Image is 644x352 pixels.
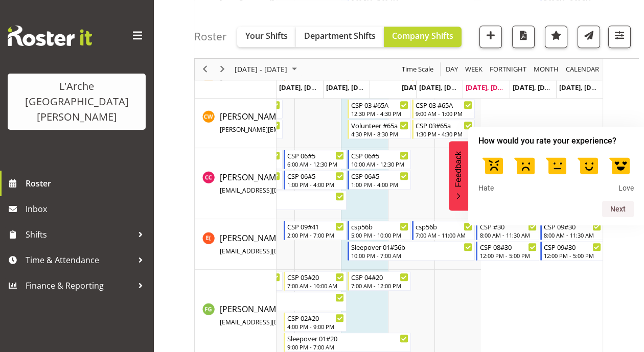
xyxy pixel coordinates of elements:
[287,313,344,323] div: CSP 02#20
[464,63,485,76] button: Timeline Week
[476,241,539,261] div: Estelle (Yuqi) Pu"s event - CSP 08#30 Begin From Saturday, August 23, 2025 at 12:00:00 PM GMT+12:...
[608,26,631,48] button: Filter Shifts
[416,130,473,138] div: 1:30 PM - 4:30 PM
[351,150,408,160] div: CSP 06#5
[326,83,373,92] span: [DATE], [DATE]
[351,281,408,290] div: 7:00 AM - 12:00 PM
[284,150,347,169] div: Crissandra Cruz"s event - CSP 06#5 Begin From Wednesday, August 20, 2025 at 6:00:00 AM GMT+12:00 ...
[287,281,344,290] div: 7:00 AM - 10:00 AM
[532,63,561,76] button: Timeline Month
[220,171,366,196] a: [PERSON_NAME][EMAIL_ADDRESS][DOMAIN_NAME]
[478,151,634,193] div: How would you rate your experience? Select an option from 1 to 5, with 1 being Hate and 5 being Love
[223,292,344,302] div: Sleepover 01#20
[26,278,133,293] span: Finance & Reporting
[287,272,344,282] div: CSP 05#20
[466,83,512,92] span: [DATE], [DATE]
[545,26,567,48] button: Highlight an important date within the roster.
[513,83,559,92] span: [DATE], [DATE]
[287,221,344,231] div: CSP 09#41
[196,59,214,80] div: previous period
[445,63,459,76] span: Day
[220,232,362,256] span: [PERSON_NAME] (Yuqi) Pu
[412,221,475,240] div: Estelle (Yuqi) Pu"s event - csp56b Begin From Friday, August 22, 2025 at 7:00:00 AM GMT+12:00 End...
[220,111,410,134] span: [PERSON_NAME]
[26,252,133,268] span: Time & Attendance
[26,201,148,217] span: Inbox
[478,184,494,193] span: Hate
[220,172,366,195] span: [PERSON_NAME]
[544,221,601,231] div: CSP 09#30
[478,135,634,147] h2: How would you rate your experience? Select an option from 1 to 5, with 1 being Hate and 5 being Love
[220,303,366,327] a: [PERSON_NAME][EMAIL_ADDRESS][DOMAIN_NAME]
[287,171,344,181] div: CSP 06#5
[220,125,370,134] span: [PERSON_NAME][EMAIL_ADDRESS][DOMAIN_NAME]
[348,241,475,261] div: Estelle (Yuqi) Pu"s event - Sleepover 01#56b Begin From Thursday, August 21, 2025 at 10:00:00 PM ...
[220,186,321,195] span: [EMAIL_ADDRESS][DOMAIN_NAME]
[18,79,135,125] div: L'Arche [GEOGRAPHIC_DATA][PERSON_NAME]
[223,201,344,209] div: 9:00 PM - 6:00 AM
[219,292,347,311] div: Faustina Gaensicke"s event - Sleepover 01#20 Begin From Tuesday, August 19, 2025 at 9:00:00 PM GM...
[544,251,601,260] div: 12:00 PM - 5:00 PM
[284,271,347,291] div: Faustina Gaensicke"s event - CSP 05#20 Begin From Wednesday, August 20, 2025 at 7:00:00 AM GMT+12...
[220,110,410,135] a: [PERSON_NAME][PERSON_NAME][EMAIL_ADDRESS][DOMAIN_NAME]
[479,231,537,239] div: 8:00 AM - 11:30 AM
[287,333,408,343] div: Sleepover 01#20
[489,63,527,76] span: Fortnight
[296,27,384,47] button: Department Shifts
[464,63,484,76] span: Week
[476,221,539,240] div: Estelle (Yuqi) Pu"s event - CSP #30 Begin From Saturday, August 23, 2025 at 8:00:00 AM GMT+12:00 ...
[223,191,344,201] div: Sleepover 06#5
[401,63,434,76] span: Time Scale
[384,27,462,47] button: Company Shifts
[287,343,408,351] div: 9:00 PM - 7:00 AM
[198,63,212,76] button: Previous
[351,221,408,231] div: csp56b
[8,26,92,46] img: Rosterit website logo
[488,63,528,76] button: Fortnight
[351,180,408,189] div: 1:00 PM - 4:00 PM
[233,63,302,76] button: August 2025
[444,63,460,76] button: Timeline Day
[419,83,466,92] span: [DATE], [DATE]
[220,247,321,255] span: [EMAIL_ADDRESS][DOMAIN_NAME]
[194,31,227,42] h4: Roster
[479,251,537,260] div: 12:00 PM - 5:00 PM
[565,63,600,76] span: calendar
[468,127,644,226] div: How would you rate your experience? Select an option from 1 to 5, with 1 being Hate and 5 being Love
[351,120,408,130] div: Volunteer #65a
[544,242,601,252] div: CSP 09#30
[540,221,604,240] div: Estelle (Yuqi) Pu"s event - CSP 09#30 Begin From Sunday, August 24, 2025 at 8:00:00 AM GMT+12:00 ...
[348,221,411,240] div: Estelle (Yuqi) Pu"s event - csp56b Begin From Thursday, August 21, 2025 at 5:00:00 PM GMT+12:00 E...
[287,150,344,160] div: CSP 06#5
[540,241,604,261] div: Estelle (Yuqi) Pu"s event - CSP 09#30 Begin From Sunday, August 24, 2025 at 12:00:00 PM GMT+12:00...
[287,322,344,331] div: 4:00 PM - 9:00 PM
[214,59,231,80] div: next period
[479,221,537,231] div: CSP #30
[351,242,472,252] div: Sleepover 01#56b
[223,302,344,310] div: 9:00 PM - 7:00 AM
[400,63,435,76] button: Time Scale
[287,180,344,189] div: 1:00 PM - 4:00 PM
[195,148,277,219] td: Crissandra Cruz resource
[279,83,326,92] span: [DATE], [DATE]
[416,100,473,110] div: CSP 03 #65A
[512,26,535,48] button: Download a PDF of the roster according to the set date range.
[402,83,448,92] span: [DATE], [DATE]
[392,30,453,41] span: Company Shifts
[348,170,411,190] div: Crissandra Cruz"s event - CSP 06#5 Begin From Thursday, August 21, 2025 at 1:00:00 PM GMT+12:00 E...
[220,318,321,326] span: [EMAIL_ADDRESS][DOMAIN_NAME]
[237,27,296,47] button: Your Shifts
[26,176,148,191] span: Roster
[559,83,606,92] span: [DATE], [DATE]
[351,251,472,260] div: 10:00 PM - 7:00 AM
[348,120,411,139] div: Cindy Walters"s event - Volunteer #65a Begin From Thursday, August 21, 2025 at 4:30:00 PM GMT+12:...
[195,98,277,148] td: Cindy Walters resource
[195,219,277,270] td: Estelle (Yuqi) Pu resource
[454,151,463,187] span: Feedback
[220,303,366,327] span: [PERSON_NAME]
[234,63,288,76] span: [DATE] - [DATE]
[533,63,560,76] span: Month
[351,109,408,118] div: 12:30 PM - 4:30 PM
[416,120,473,130] div: CSP 03#65a
[479,242,537,252] div: CSP 08#30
